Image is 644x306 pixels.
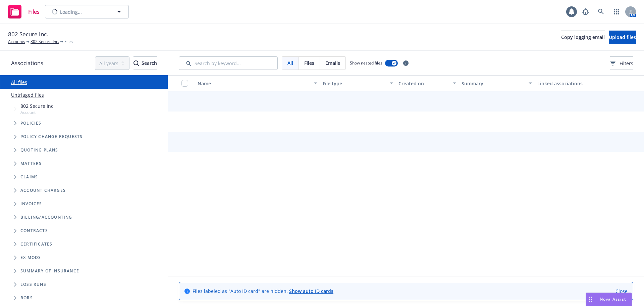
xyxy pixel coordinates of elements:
[609,31,636,44] button: Upload files
[610,56,633,70] button: Filters
[20,296,33,300] span: BORs
[133,56,157,70] button: SearchSearch
[20,110,55,115] span: Account
[20,256,41,260] span: Ex Mods
[133,60,139,66] svg: Search
[0,101,168,211] div: Tree Example
[398,80,449,87] div: Created on
[609,34,636,40] span: Upload files
[20,102,55,110] span: 802 Secure Inc.
[5,2,42,21] a: Files
[20,229,48,233] span: Contracts
[198,80,310,87] div: Name
[535,75,610,91] button: Linked associations
[462,80,525,87] div: Summary
[11,59,43,68] span: Associations
[20,135,83,139] span: Policy change requests
[615,288,628,295] a: Close
[20,282,46,287] span: Loss Runs
[181,80,188,87] input: Select all
[561,31,605,44] button: Copy logging email
[0,211,168,305] div: Folder Tree Example
[610,5,623,18] a: Switch app
[8,39,25,45] a: Accounts
[64,39,73,45] span: Files
[20,121,42,125] span: Policies
[193,288,333,295] span: Files labeled as "Auto ID card" are hidden.
[20,162,42,166] span: Matters
[11,79,27,85] a: All files
[179,56,278,70] input: Search by keyword...
[320,75,396,91] button: File type
[586,293,594,306] div: Drag to move
[350,60,382,66] span: Show nested files
[594,5,608,18] a: Search
[325,59,340,67] span: Emails
[60,8,82,15] span: Loading...
[289,288,333,294] a: Show auto ID cards
[459,75,535,91] button: Summary
[20,269,79,273] span: Summary of insurance
[45,5,129,18] button: Loading...
[579,5,592,18] a: Report a Bug
[20,242,52,246] span: Certificates
[287,59,293,67] span: All
[600,296,626,302] span: Nova Assist
[31,39,59,45] a: 802 Secure Inc.
[20,175,38,179] span: Claims
[11,91,44,98] a: Untriaged files
[620,60,633,67] span: Filters
[561,34,605,40] span: Copy logging email
[610,60,633,67] span: Filters
[20,148,58,152] span: Quoting plans
[20,202,42,206] span: Invoices
[537,80,608,87] div: Linked associations
[133,57,157,70] div: Search
[20,215,72,219] span: Billing/Accounting
[20,188,66,192] span: Account charges
[28,9,40,14] span: Files
[8,30,48,39] span: 802 Secure Inc.
[396,75,459,91] button: Created on
[586,293,632,306] button: Nova Assist
[195,75,320,91] button: Name
[304,59,314,67] span: Files
[323,80,386,87] div: File type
